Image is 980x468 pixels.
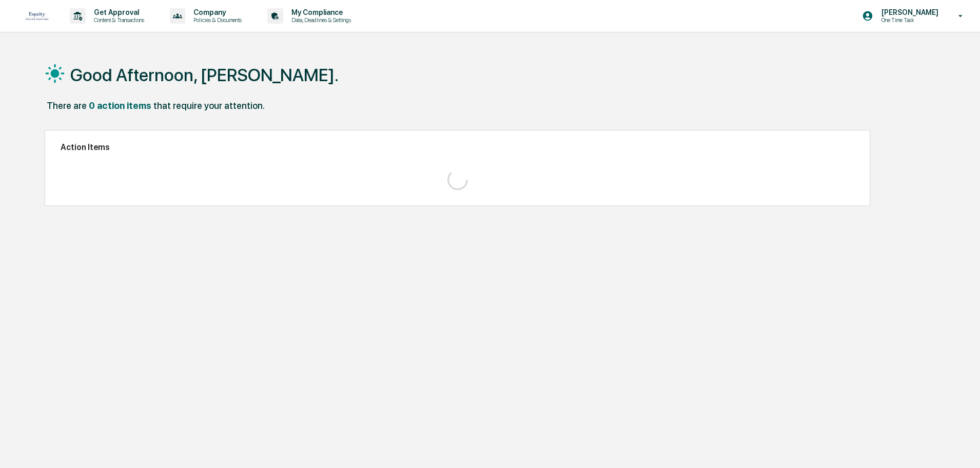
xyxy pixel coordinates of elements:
[61,142,854,152] h2: Action Items
[185,8,247,16] p: Company
[283,8,356,16] p: My Compliance
[70,65,339,85] h1: Good Afternoon, [PERSON_NAME].
[89,100,151,111] div: 0 action items
[873,8,944,16] p: [PERSON_NAME]
[185,16,247,24] p: Policies & Documents
[86,16,149,24] p: Content & Transactions
[86,8,149,16] p: Get Approval
[283,16,356,24] p: Data, Deadlines & Settings
[153,100,265,111] div: that require your attention.
[47,100,87,111] div: There are
[25,10,49,22] img: logo
[873,16,944,24] p: One Time Task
